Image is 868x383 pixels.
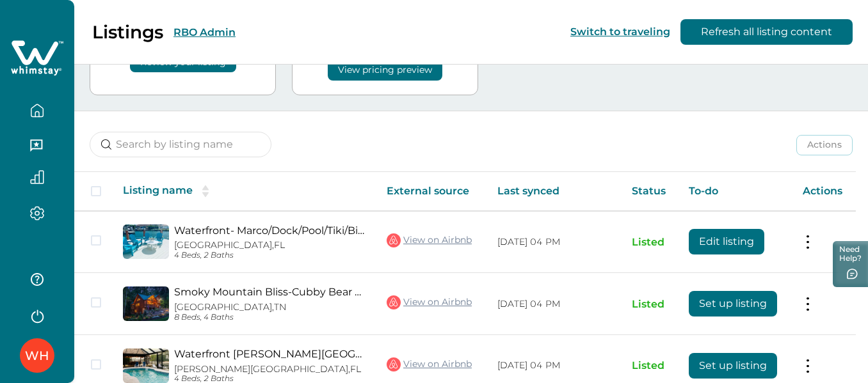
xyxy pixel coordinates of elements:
p: [GEOGRAPHIC_DATA], TN [174,302,366,313]
p: 4 Beds, 2 Baths [174,251,366,260]
th: Last synced [487,172,622,211]
p: [DATE] 04 PM [497,298,611,311]
a: Waterfront [PERSON_NAME][GEOGRAPHIC_DATA] Pool/Dock/Tiki/Bike-Beach [174,348,366,360]
button: RBO Admin [173,26,236,38]
button: Switch to traveling [570,26,670,38]
button: Actions [796,135,853,155]
a: Waterfront- Marco/Dock/Pool/Tiki/BikeToTheBeach [174,224,366,237]
p: 8 Beds, 4 Baths [174,313,366,322]
p: Listings [92,21,163,43]
div: Whimstay Host [25,340,49,371]
p: [PERSON_NAME][GEOGRAPHIC_DATA], FL [174,364,366,375]
th: Actions [792,172,856,211]
p: [GEOGRAPHIC_DATA], FL [174,240,366,251]
p: [DATE] 04 PM [497,359,611,372]
button: Refresh all listing content [680,19,853,45]
th: Listing name [113,172,376,211]
img: propertyImage_Waterfront- Marco/Dock/Pool/Tiki/BikeToTheBeach [123,224,169,259]
p: [DATE] 04 PM [497,236,611,249]
img: propertyImage_Smoky Mountain Bliss-Cubby Bear Cabin [123,286,169,321]
button: Set up listing [689,353,777,379]
input: Search by listing name [90,132,271,157]
button: Edit listing [689,229,764,254]
a: Smoky Mountain Bliss-Cubby Bear Cabin [174,286,366,298]
th: Status [622,172,679,211]
p: Listed [632,236,668,249]
a: View on Airbnb [387,232,472,249]
p: Listed [632,298,668,311]
button: Set up listing [689,291,777,317]
a: View on Airbnb [387,356,472,373]
p: Listed [632,359,668,372]
a: View on Airbnb [387,294,472,311]
button: sorting [193,185,218,198]
th: External source [376,172,487,211]
img: propertyImage_Waterfront Bonita Beach Pool/Dock/Tiki/Bike-Beach [123,348,169,383]
th: To-do [679,172,792,211]
button: View pricing preview [328,60,442,81]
